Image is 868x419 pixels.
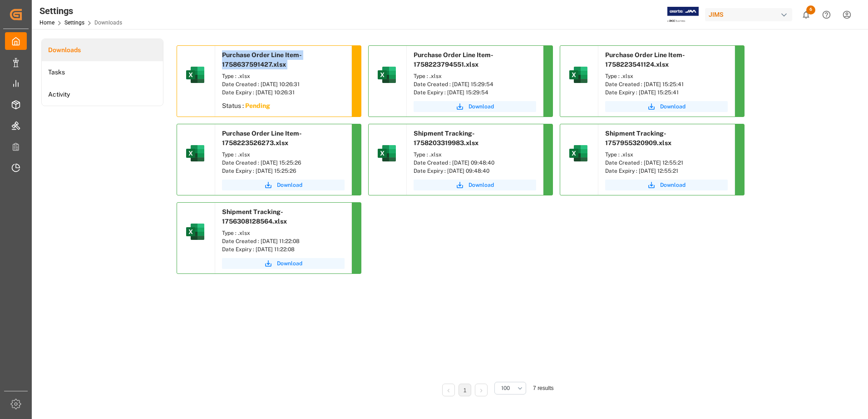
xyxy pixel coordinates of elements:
[605,88,728,97] div: Date Expiry : [DATE] 15:25:41
[222,151,345,159] div: Type : .xlsx
[605,130,671,146] span: Shipment Tracking-1757955320909.xlsx
[567,64,589,86] img: microsoft-excel-2019--v1.png
[42,83,163,106] a: Activity
[184,142,206,164] img: microsoft-excel-2019--v1.png
[245,102,270,109] sapn: Pending
[567,142,589,164] img: microsoft-excel-2019--v1.png
[705,8,792,21] div: JIMS
[42,61,163,83] a: Tasks
[660,181,686,189] span: Download
[414,101,536,112] button: Download
[660,102,686,111] span: Download
[414,151,536,159] div: Type : .xlsx
[469,181,494,189] span: Download
[222,208,287,225] span: Shipment Tracking-1756308128564.xlsx
[39,19,54,26] a: Home
[376,142,398,164] img: microsoft-excel-2019--v1.png
[494,382,526,395] button: open menu
[414,51,493,68] span: Purchase Order Line Item-1758223794551.xlsx
[42,39,163,61] a: Downloads
[222,88,345,97] div: Date Expiry : [DATE] 10:26:31
[414,180,536,190] button: Download
[605,159,728,167] div: Date Created : [DATE] 12:55:21
[464,387,467,394] a: 1
[605,72,728,80] div: Type : .xlsx
[222,237,345,245] div: Date Created : [DATE] 11:22:08
[376,64,398,86] img: microsoft-excel-2019--v1.png
[705,6,796,23] button: JIMS
[533,385,553,391] span: 7 results
[184,64,206,86] img: microsoft-excel-2019--v1.png
[222,245,345,253] div: Date Expiry : [DATE] 11:22:08
[215,99,351,115] div: Status :
[414,80,536,88] div: Date Created : [DATE] 15:29:54
[414,88,536,97] div: Date Expiry : [DATE] 15:29:54
[39,4,122,18] div: Settings
[667,7,699,23] img: Exertis%20JAM%20-%20Email%20Logo.jpg_1722504956.jpg
[414,72,536,80] div: Type : .xlsx
[442,384,455,396] li: Previous Page
[414,130,478,146] span: Shipment Tracking-1758203319983.xlsx
[277,259,302,268] span: Download
[222,159,345,167] div: Date Created : [DATE] 15:25:26
[222,180,345,190] button: Download
[222,72,345,80] div: Type : .xlsx
[605,180,728,190] button: Download
[222,258,345,269] button: Download
[605,167,728,175] div: Date Expiry : [DATE] 12:55:21
[459,384,471,396] li: 1
[605,101,728,112] button: Download
[222,229,345,237] div: Type : .xlsx
[414,167,536,175] div: Date Expiry : [DATE] 09:48:40
[816,5,837,25] button: Help Center
[796,5,816,25] button: show 6 new notifications
[605,51,685,68] span: Purchase Order Line Item-1758223541124.xlsx
[222,51,302,68] span: Purchase Order Line Item-1758637591427.xlsx
[222,167,345,175] div: Date Expiry : [DATE] 15:25:26
[184,221,206,243] img: microsoft-excel-2019--v1.png
[222,80,345,88] div: Date Created : [DATE] 10:26:31
[469,102,494,111] span: Download
[475,384,488,396] li: Next Page
[277,181,302,189] span: Download
[414,159,536,167] div: Date Created : [DATE] 09:48:40
[222,130,302,146] span: Purchase Order Line Item-1758223526273.xlsx
[64,19,84,26] a: Settings
[806,5,815,15] span: 6
[605,151,728,159] div: Type : .xlsx
[501,384,510,392] span: 100
[605,80,728,88] div: Date Created : [DATE] 15:25:41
